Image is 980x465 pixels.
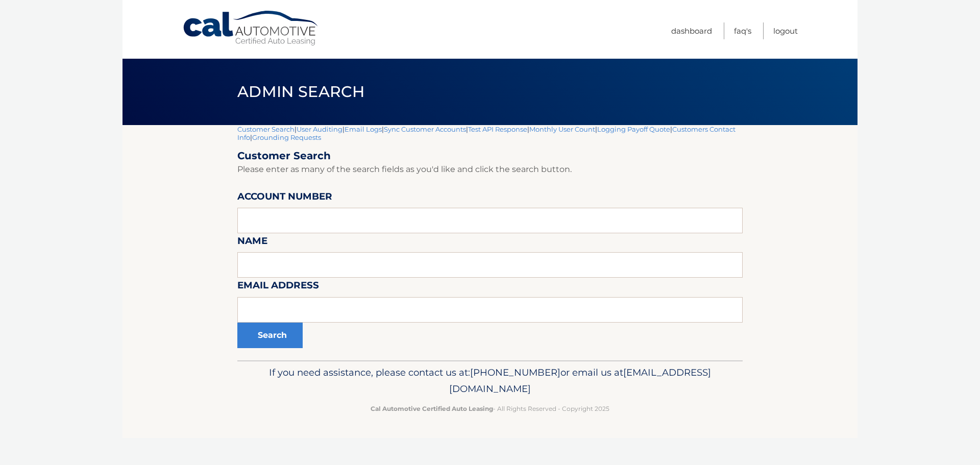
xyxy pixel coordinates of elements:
[468,125,527,133] a: Test API Response
[529,125,595,133] a: Monthly User Count
[773,22,798,39] a: Logout
[371,405,493,412] strong: Cal Automotive Certified Auto Leasing
[182,10,320,46] a: Cal Automotive
[470,366,560,378] span: [PHONE_NUMBER]
[237,125,743,360] div: | | | | | | | |
[597,125,670,133] a: Logging Payoff Quote
[237,82,364,101] span: Admin Search
[237,125,295,133] a: Customer Search
[237,278,319,297] label: Email Address
[345,125,382,133] a: Email Logs
[237,189,332,208] label: Account Number
[297,125,342,133] a: User Auditing
[237,125,736,141] a: Customers Contact Info
[237,323,303,348] button: Search
[237,150,743,162] h2: Customer Search
[252,133,321,141] a: Grounding Requests
[244,403,736,414] p: - All Rights Reserved - Copyright 2025
[237,162,743,177] p: Please enter as many of the search fields as you'd like and click the search button.
[384,125,466,133] a: Sync Customer Accounts
[237,233,267,252] label: Name
[734,22,751,39] a: FAQ's
[244,364,736,397] p: If you need assistance, please contact us at: or email us at
[671,22,712,39] a: Dashboard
